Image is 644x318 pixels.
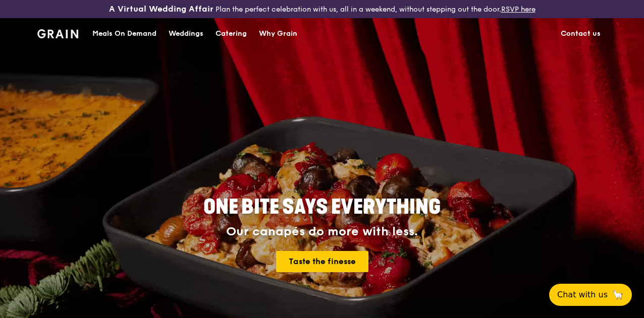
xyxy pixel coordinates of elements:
div: Why Grain [259,19,297,49]
a: Contact us [555,19,607,49]
a: RSVP here [501,5,535,14]
div: Weddings [169,19,203,49]
div: Our canapés do more with less. [140,225,504,239]
h3: A Virtual Wedding Affair [109,4,213,14]
a: Weddings [163,19,209,49]
img: Grain [37,29,78,38]
div: Meals On Demand [92,19,156,49]
a: Taste the finesse [276,251,368,272]
span: ONE BITE SAYS EVERYTHING [203,195,441,219]
button: Chat with us🦙 [549,284,632,306]
a: GrainGrain [37,18,78,48]
div: Catering [216,19,247,49]
span: 🦙 [612,289,624,301]
a: Why Grain [253,19,303,49]
div: Plan the perfect celebration with us, all in a weekend, without stepping out the door. [108,4,537,14]
span: Chat with us [557,289,608,301]
a: Catering [209,19,253,49]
